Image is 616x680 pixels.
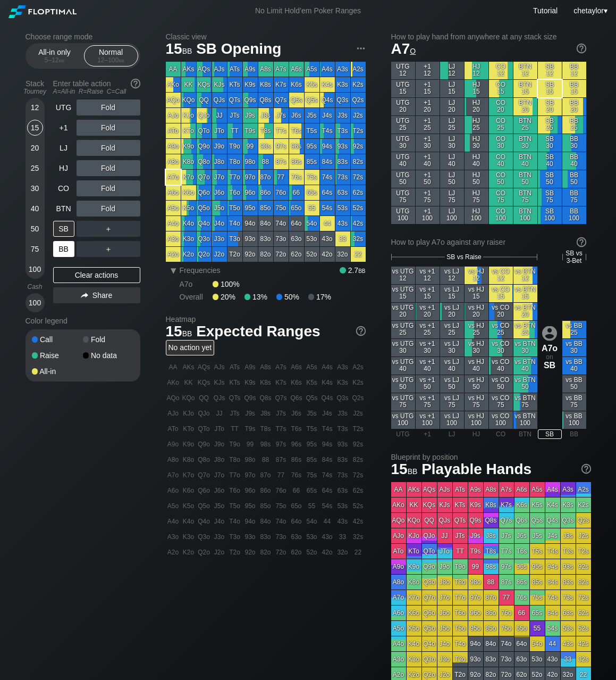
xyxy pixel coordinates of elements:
[181,247,196,262] div: K2o
[166,216,181,231] div: A4o
[391,116,415,134] div: UTG 25
[391,98,415,115] div: UTG 20
[197,185,212,200] div: Q6o
[538,170,562,188] div: SB 50
[562,188,586,206] div: BB 75
[258,154,273,169] div: 88
[227,62,242,77] div: ATs
[243,185,258,200] div: 96o
[258,216,273,231] div: 84o
[335,154,350,169] div: 83s
[416,116,440,134] div: +1 25
[289,231,304,246] div: 63o
[243,154,258,169] div: 98o
[166,108,181,123] div: AJo
[212,77,227,92] div: KJs
[81,293,88,298] img: share.864f2f62.svg
[465,170,488,188] div: HJ 50
[130,78,141,89] img: help.32db89a4.svg
[320,108,335,123] div: J4s
[320,139,335,154] div: 94s
[289,77,304,92] div: K6s
[465,188,488,206] div: HJ 75
[305,108,319,123] div: J5s
[351,216,366,231] div: 42s
[9,5,77,18] img: Floptimal logo
[538,206,562,224] div: SB 100
[274,93,289,107] div: Q7s
[258,201,273,215] div: 85o
[335,108,350,123] div: J3s
[305,93,319,107] div: Q5s
[166,77,181,92] div: AKo
[289,201,304,215] div: 65o
[32,368,83,375] div: All-in
[489,80,513,97] div: CO 15
[416,134,440,152] div: +1 30
[274,216,289,231] div: 74o
[243,170,258,185] div: 97o
[305,77,319,92] div: K5s
[274,201,289,215] div: 75o
[274,185,289,200] div: 76o
[53,99,74,115] div: UTG
[576,43,587,54] img: help.32db89a4.svg
[351,201,366,215] div: 52s
[320,93,335,107] div: Q4s
[227,154,242,169] div: T8o
[533,6,558,15] a: Tutorial
[77,221,140,237] div: ＋
[243,108,258,123] div: J9s
[305,139,319,154] div: 95s
[513,170,537,188] div: BTN 50
[197,170,212,185] div: Q7o
[27,201,43,217] div: 40
[320,77,335,92] div: K4s
[351,139,366,154] div: 92s
[227,139,242,154] div: T9o
[77,201,140,217] div: Fold
[166,247,181,262] div: A2o
[27,140,43,156] div: 20
[274,108,289,123] div: J7s
[351,154,366,169] div: 82s
[538,98,562,115] div: SB 20
[289,216,304,231] div: 64o
[195,41,283,59] span: SB Opening
[77,99,140,115] div: Fold
[166,201,181,215] div: A5o
[538,152,562,170] div: SB 40
[355,43,367,54] img: ellipsis.fd386fe8.svg
[335,77,350,92] div: K3s
[27,241,43,257] div: 75
[243,93,258,107] div: Q9s
[166,154,181,169] div: A8o
[513,134,537,152] div: BTN 30
[335,185,350,200] div: 63s
[289,108,304,123] div: J6s
[335,170,350,185] div: 73s
[53,201,74,217] div: BTN
[212,247,227,262] div: J2o
[212,231,227,246] div: J3o
[562,170,586,188] div: BB 50
[227,231,242,246] div: T3o
[538,134,562,152] div: SB 30
[335,201,350,215] div: 53s
[465,152,488,170] div: HJ 40
[489,152,513,170] div: CO 40
[53,88,140,95] div: A=All-in R=Raise C=Call
[212,185,227,200] div: J6o
[182,44,192,56] span: bb
[305,216,319,231] div: 54o
[573,6,604,15] span: chetaylor
[489,188,513,206] div: CO 75
[164,41,194,59] span: 15
[391,206,415,224] div: UTG 100
[258,170,273,185] div: 87o
[87,46,136,66] div: Normal
[212,108,227,123] div: JJ
[416,80,440,97] div: +1 15
[489,98,513,115] div: CO 20
[227,108,242,123] div: JTs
